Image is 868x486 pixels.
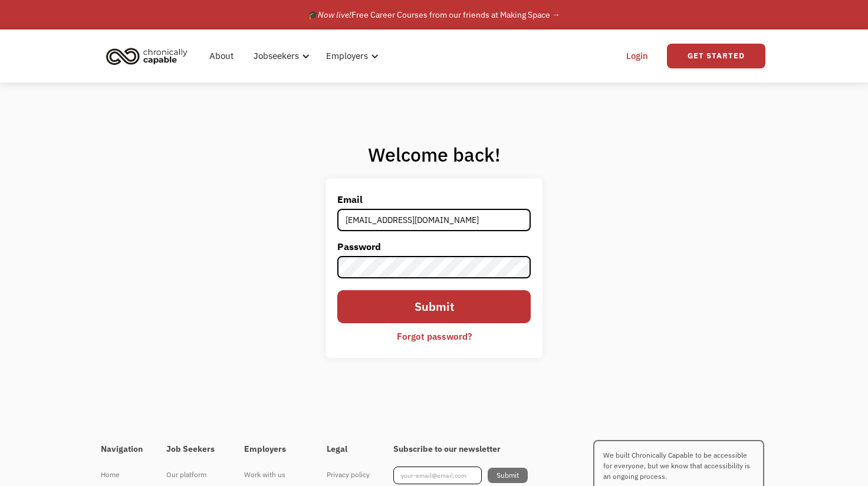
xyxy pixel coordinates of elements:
input: your-email@email.com [393,467,482,484]
input: Submit [337,290,531,324]
label: Password [337,237,531,256]
h1: Welcome back! [325,143,542,166]
img: Chronically Capable logo [103,43,191,69]
div: Our platform [166,468,221,482]
h4: Employers [244,444,303,455]
div: 🎓 Free Career Courses from our friends at Making Space → [308,8,560,22]
h4: Legal [327,444,370,455]
a: Forgot password? [388,326,481,346]
a: Privacy policy [327,467,370,483]
a: home [103,43,196,69]
a: Home [101,467,143,483]
div: Work with us [244,468,303,482]
input: Submit [488,468,528,483]
form: Footer Newsletter [393,467,528,484]
a: About [202,37,241,75]
h4: Subscribe to our newsletter [393,444,528,455]
div: Home [101,468,143,482]
div: Employers [319,37,382,75]
div: Employers [326,49,368,63]
a: Work with us [244,467,303,483]
div: Privacy policy [327,468,370,482]
h4: Navigation [101,444,143,455]
em: Now live! [318,9,351,20]
h4: Job Seekers [166,444,221,455]
div: Jobseekers [254,49,299,63]
a: Get Started [667,44,765,68]
input: john@doe.com [337,209,531,231]
a: Login [619,37,655,75]
div: Jobseekers [246,37,313,75]
a: Our platform [166,467,221,483]
form: Email Form 2 [337,190,531,347]
label: Email [337,190,531,209]
div: Forgot password? [397,329,472,343]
